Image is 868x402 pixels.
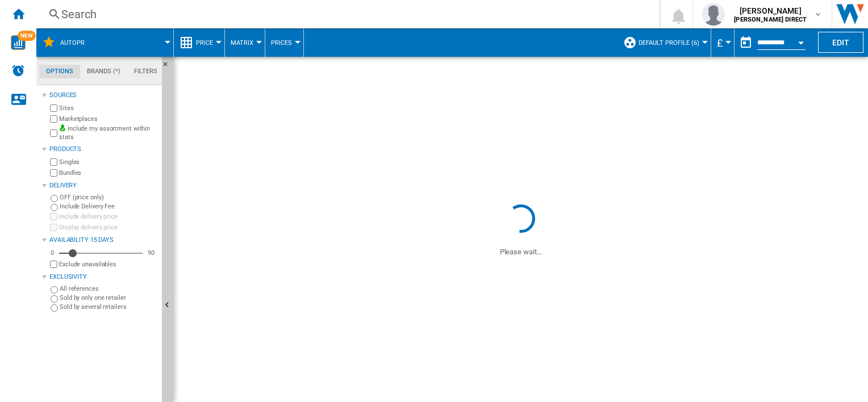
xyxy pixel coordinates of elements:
[50,126,57,140] input: Include my assortment within stats
[59,223,157,232] label: Display delivery price
[59,124,66,131] img: mysite-bg-18x18.png
[60,28,96,57] button: AUTOPR
[271,28,298,57] button: Prices
[59,169,157,177] label: Bundles
[734,5,807,16] span: [PERSON_NAME]
[60,294,157,302] label: Sold by only one retailer
[50,213,57,220] input: Include delivery price
[49,273,157,282] div: Exclusivity
[791,31,811,51] button: Open calendar
[50,158,57,166] input: Singles
[51,286,58,294] input: All references
[717,37,723,49] span: £
[50,115,57,123] input: Marketplaces
[231,39,253,47] span: Matrix
[180,28,219,57] div: Price
[18,31,36,41] span: NEW
[49,236,157,245] div: Availability 15 Days
[80,65,127,78] md-tab-item: Brands (*)
[61,6,630,22] div: Search
[51,304,58,312] input: Sold by several retailers
[42,28,168,57] div: AUTOPR
[50,224,57,231] input: Display delivery price
[196,28,219,57] button: Price
[49,91,157,100] div: Sources
[49,145,157,154] div: Products
[39,65,80,78] md-tab-item: Options
[60,39,85,47] span: AUTOPR
[127,65,164,78] md-tab-item: Filters
[145,249,157,257] div: 90
[51,195,58,202] input: OFF (price only)
[59,248,143,259] md-slider: Availability
[623,28,705,57] div: Default profile (6)
[500,248,542,256] ng-transclude: Please wait...
[162,57,176,77] button: Hide
[711,28,735,57] md-menu: Currency
[271,39,292,47] span: Prices
[59,115,157,123] label: Marketplaces
[735,31,757,54] button: md-calendar
[11,35,26,50] img: wise-card.svg
[639,39,699,47] span: Default profile (6)
[51,295,58,303] input: Sold by only one retailer
[59,158,157,166] label: Singles
[59,212,157,221] label: Include delivery price
[59,124,157,142] label: Include my assortment within stats
[50,169,57,177] input: Bundles
[196,39,213,47] span: Price
[60,303,157,311] label: Sold by several retailers
[818,32,863,53] button: Edit
[639,28,705,57] button: Default profile (6)
[734,16,807,23] b: [PERSON_NAME] DIRECT
[51,204,58,211] input: Include Delivery Fee
[49,181,157,190] div: Delivery
[60,284,157,293] label: All references
[59,260,157,269] label: Exclude unavailables
[717,28,728,57] button: £
[702,3,725,26] img: profile.jpg
[60,193,157,202] label: OFF (price only)
[60,202,157,211] label: Include Delivery Fee
[50,104,57,112] input: Sites
[231,28,259,57] button: Matrix
[11,64,25,77] img: alerts-logo.svg
[50,261,57,268] input: Display delivery price
[48,249,57,257] div: 0
[59,104,157,112] label: Sites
